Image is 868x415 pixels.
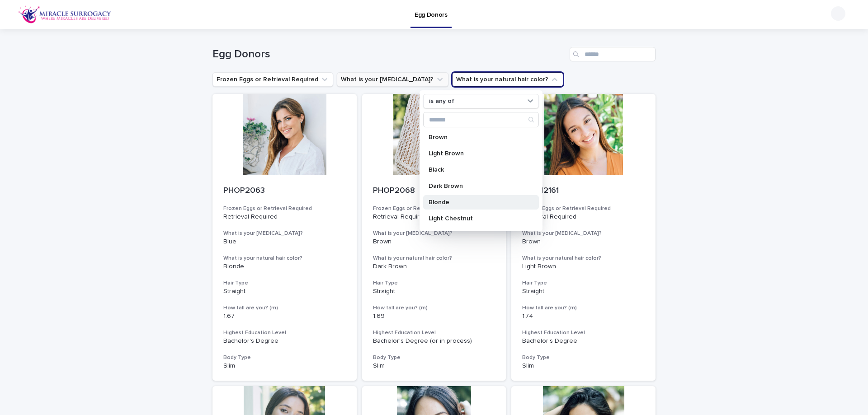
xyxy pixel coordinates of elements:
[522,288,645,295] p: Straight
[373,354,495,361] h3: Body Type
[223,280,346,287] h3: Hair Type
[423,112,539,127] div: Search
[223,186,346,196] p: PHOP2063
[373,186,495,196] p: PHOP2068
[18,5,112,23] img: OiFFDOGZQuirLhrlO1ag
[373,230,495,237] h3: What is your [MEDICAL_DATA]?
[373,255,495,262] h3: What is your natural hair color?
[223,213,346,221] p: Retrieval Required
[522,280,645,287] h3: Hair Type
[429,150,524,157] p: Light Brown
[223,362,346,370] p: Slim
[223,255,346,262] h3: What is your natural hair color?
[452,72,563,87] button: What is your natural hair color?
[373,304,495,312] h3: How tall are you? (m)
[429,199,524,205] p: Blonde
[373,362,495,370] p: Slim
[223,354,346,361] h3: Body Type
[429,167,524,173] p: Black
[522,230,645,237] h3: What is your [MEDICAL_DATA]?
[522,205,645,212] h3: Frozen Eggs or Retrieval Required
[570,47,656,61] input: Search
[212,48,566,61] h1: Egg Donors
[373,213,495,221] p: Retrieval Required
[522,255,645,262] h3: What is your natural hair color?
[522,337,645,345] p: Bachelor's Degree
[373,205,495,212] h3: Frozen Eggs or Retrieval Required
[373,280,495,287] h3: Hair Type
[223,238,346,246] p: Blue
[522,312,645,320] p: 1.74
[223,263,346,270] p: Blonde
[511,94,656,381] a: PCUN2161Frozen Eggs or Retrieval RequiredRetrieval RequiredWhat is your [MEDICAL_DATA]?BrownWhat ...
[223,304,346,312] h3: How tall are you? (m)
[223,230,346,237] h3: What is your [MEDICAL_DATA]?
[212,72,333,87] button: Frozen Eggs or Retrieval Required
[522,329,645,336] h3: Highest Education Level
[337,72,448,87] button: What is your eye color?
[522,186,645,196] p: PCUN2161
[212,94,357,381] a: PHOP2063Frozen Eggs or Retrieval RequiredRetrieval RequiredWhat is your [MEDICAL_DATA]?BlueWhat i...
[362,94,506,381] a: PHOP2068Frozen Eggs or Retrieval RequiredRetrieval RequiredWhat is your [MEDICAL_DATA]?BrownWhat ...
[429,134,524,140] p: Brown
[223,205,346,212] h3: Frozen Eggs or Retrieval Required
[373,329,495,336] h3: Highest Education Level
[223,312,346,320] p: 1.67
[373,312,495,320] p: 1.69
[429,215,524,222] p: Light Chestnut
[522,304,645,312] h3: How tall are you? (m)
[373,288,495,295] p: Straight
[429,183,524,189] p: Dark Brown
[223,288,346,295] p: Straight
[373,263,495,270] p: Dark Brown
[424,112,538,127] input: Search
[373,337,495,345] p: Bachelor's Degree (or in process)
[223,337,346,345] p: Bachelor's Degree
[522,354,645,361] h3: Body Type
[223,329,346,336] h3: Highest Education Level
[522,263,645,270] p: Light Brown
[522,238,645,246] p: Brown
[373,238,495,246] p: Brown
[522,362,645,370] p: Slim
[429,98,454,105] p: is any of
[522,213,645,221] p: Retrieval Required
